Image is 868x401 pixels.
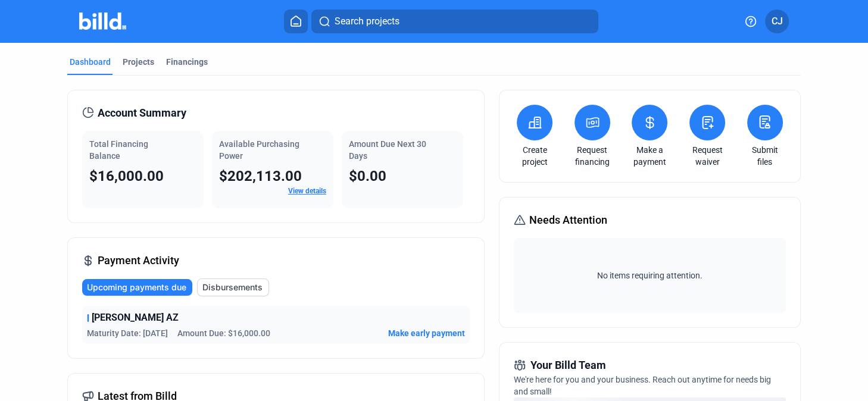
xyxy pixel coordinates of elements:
a: Submit files [744,144,786,168]
span: Account Summary [98,105,186,121]
span: Search projects [334,14,399,29]
a: Create project [514,144,555,168]
span: Upcoming payments due [87,281,186,293]
span: Maturity Date: [DATE] [87,327,168,339]
button: Disbursements [197,278,269,296]
span: Needs Attention [529,212,607,228]
a: View details [288,187,326,195]
span: No items requiring attention. [519,270,781,281]
a: Make a payment [629,144,670,168]
button: Make early payment [388,327,465,339]
span: We're here for you and your business. Reach out anytime for needs big and small! [514,375,771,396]
a: Request financing [572,144,613,168]
span: Disbursements [202,281,263,293]
span: $202,113.00 [219,168,302,184]
span: Amount Due Next 30 Days [349,139,426,161]
span: CJ [772,14,783,29]
span: Amount Due: $16,000.00 [177,327,270,339]
div: Projects [123,56,154,68]
button: Upcoming payments due [82,279,192,296]
span: Your Billd Team [530,357,606,374]
img: Billd Company Logo [79,12,126,30]
span: Payment Activity [98,252,179,269]
span: Available Purchasing Power [219,139,299,161]
span: $0.00 [349,168,386,184]
span: [PERSON_NAME] AZ [92,311,179,325]
div: Financings [166,56,208,68]
span: $16,000.00 [89,168,164,184]
div: Dashboard [70,56,111,68]
button: Search projects [311,10,598,33]
span: Total Financing Balance [89,139,148,161]
button: CJ [765,10,789,33]
a: Request waiver [686,144,728,168]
